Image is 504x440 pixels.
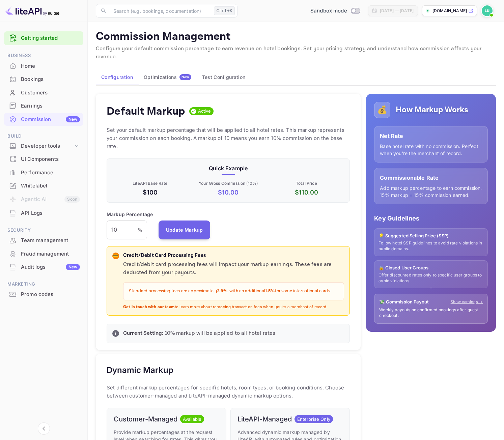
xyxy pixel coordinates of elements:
[4,207,83,219] a: API Logs
[21,142,73,150] div: Developer tools
[123,329,344,338] p: 10 % markup will be applied to all hotel rates
[4,261,83,274] div: Audit logsNew
[21,182,80,190] div: Whitelabel
[269,180,344,186] p: Total Price
[380,143,482,157] p: Base hotel rate with no commission. Perfect when you're the merchant of record.
[159,221,211,239] button: Update Markup
[112,188,188,197] p: $100
[21,116,80,123] div: Commission
[144,74,191,80] div: Optimizations
[21,237,80,244] div: Team management
[377,104,387,116] p: 💰
[123,304,175,310] strong: Get in touch with our team
[21,209,80,217] div: API Logs
[4,133,83,140] span: Build
[4,288,83,301] div: Promo codes
[4,227,83,234] span: Security
[379,265,483,271] p: 🔒 Closed User Groups
[4,99,83,112] a: Earnings
[107,105,185,118] h4: Default Markup
[38,422,50,435] button: Collapse navigation
[4,86,83,99] a: Customers
[21,263,80,271] div: Audit logs
[21,62,80,70] div: Home
[129,288,338,295] p: Standard processing fees are approximately , with an additional for some international cards.
[4,73,83,86] div: Bookings
[380,8,414,14] div: [DATE] — [DATE]
[379,272,483,284] p: Offer discounted rates only to specific user groups to avoid violations.
[109,4,211,18] input: Search (e.g. bookings, documentation)
[4,234,83,247] div: Team management
[379,307,483,319] p: Weekly payouts on confirmed bookings after guest checkout.
[107,126,350,150] p: Set your default markup percentage that will be applied to all hotel rates. This markup represent...
[21,102,80,110] div: Earnings
[4,166,83,179] div: Performance
[265,288,275,294] strong: 1.5%
[107,365,173,376] h5: Dynamic Markup
[4,288,83,300] a: Promo codes
[4,179,83,192] a: Whitelabel
[4,247,83,260] a: Fraud management
[123,304,344,310] p: to learn more about removing transaction fees when you're a merchant of record.
[396,105,468,115] h5: How Markup Works
[4,113,83,126] div: CommissionNew
[4,179,83,193] div: Whitelabel
[4,99,83,113] div: Earnings
[112,164,344,172] p: Quick Example
[4,207,83,220] div: API Logs
[379,240,483,252] p: Follow hotel SSP guidelines to avoid rate violations in public domains.
[138,226,142,233] p: %
[374,214,488,223] p: Key Guidelines
[107,211,153,218] p: Markup Percentage
[432,8,467,14] p: [DOMAIN_NAME]
[96,30,496,43] p: Commission Management
[21,76,80,83] div: Bookings
[269,188,344,197] p: $ 110.00
[112,180,188,186] p: LiteAPI Base Rate
[4,73,83,85] a: Bookings
[308,7,363,15] div: Switch to Production mode
[4,281,83,288] span: Marketing
[21,34,80,42] a: Getting started
[4,247,83,261] div: Fraud management
[195,108,214,115] span: Active
[4,261,83,273] a: Audit logsNew
[4,86,83,99] div: Customers
[482,5,493,16] img: Linagroup User
[21,169,80,177] div: Performance
[380,132,482,140] p: Net Rate
[96,45,496,61] p: Configure your default commission percentage to earn revenue on hotel bookings. Set your pricing ...
[4,52,83,59] span: Business
[4,31,83,45] div: Getting started
[379,233,483,239] p: 💡 Suggested Selling Price (SSP)
[214,6,235,15] div: Ctrl+K
[96,69,138,85] button: Configuration
[114,415,177,423] h6: Customer-Managed
[191,180,266,186] p: Your Gross Commission ( 10 %)
[21,250,80,258] div: Fraud management
[107,384,350,400] p: Set different markup percentages for specific hotels, room types, or booking conditions. Choose b...
[21,291,80,298] div: Promo codes
[310,7,347,15] span: Sandbox mode
[123,252,344,260] p: Credit/Debit Card Processing Fees
[380,184,482,199] p: Add markup percentage to earn commission. 15% markup = 15% commission earned.
[21,155,80,163] div: UI Components
[295,416,333,423] span: Enterprise Only
[66,116,80,122] div: New
[180,416,204,423] span: Available
[4,60,83,72] a: Home
[123,261,344,277] p: Credit/debit card processing fees will impact your markup earnings. These fees are deducted from ...
[4,140,83,152] div: Developer tools
[107,221,138,239] input: 0
[179,75,191,79] span: New
[123,330,163,337] strong: Current Setting:
[66,264,80,270] div: New
[4,60,83,73] div: Home
[21,89,80,97] div: Customers
[4,166,83,179] a: Performance
[4,113,83,125] a: CommissionNew
[115,330,116,336] p: i
[4,234,83,246] a: Team management
[4,153,83,166] div: UI Components
[217,288,227,294] strong: 2.9%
